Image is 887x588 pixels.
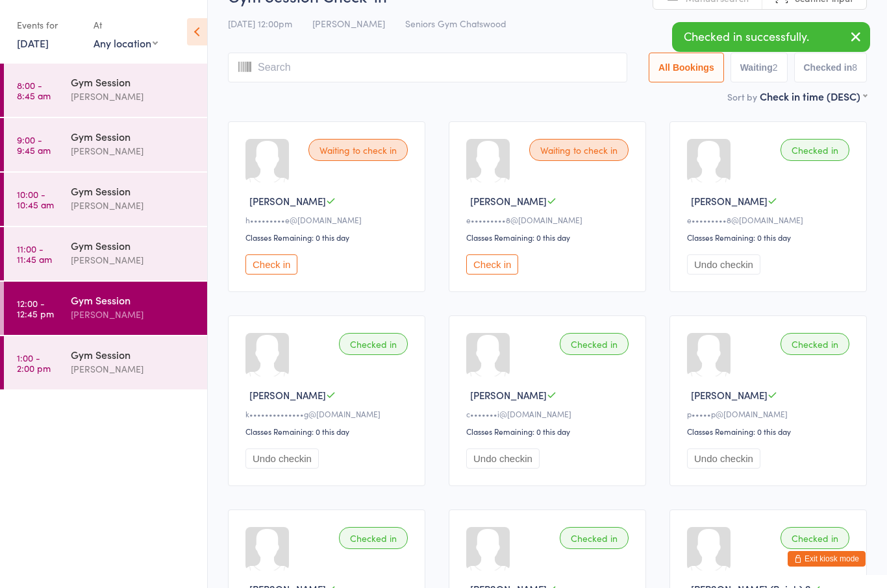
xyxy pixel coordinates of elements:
a: 9:00 -9:45 amGym Session[PERSON_NAME] [4,118,207,171]
div: [PERSON_NAME] [71,252,196,267]
time: 8:00 - 8:45 am [17,80,51,101]
time: 1:00 - 2:00 pm [17,352,51,373]
div: [PERSON_NAME] [71,307,196,322]
button: Undo checkin [245,448,319,469]
div: 8 [852,62,857,73]
div: e•••••••••8@[DOMAIN_NAME] [466,214,632,225]
span: [PERSON_NAME] [691,194,768,208]
time: 11:00 - 11:45 am [17,243,52,264]
div: Any location [94,36,158,50]
div: Checked in [781,333,849,355]
div: Gym Session [71,293,196,307]
div: Events for [17,14,81,36]
div: Classes Remaining: 0 this day [245,232,412,243]
a: 10:00 -10:45 amGym Session[PERSON_NAME] [4,173,207,226]
div: p•••••p@[DOMAIN_NAME] [687,408,853,419]
button: Check in [245,254,297,275]
div: [PERSON_NAME] [71,361,196,376]
time: 10:00 - 10:45 am [17,189,54,210]
a: 12:00 -12:45 pmGym Session[PERSON_NAME] [4,282,207,335]
span: [PERSON_NAME] [691,388,768,402]
span: [PERSON_NAME] [249,194,326,208]
div: e•••••••••8@[DOMAIN_NAME] [687,214,853,225]
div: Checked in [560,527,629,549]
a: 11:00 -11:45 amGym Session[PERSON_NAME] [4,227,207,280]
div: Classes Remaining: 0 this day [687,426,853,437]
div: Checked in [560,333,629,355]
span: [PERSON_NAME] [312,17,385,30]
div: 2 [773,62,778,73]
button: Check in [466,254,518,275]
div: Gym Session [71,129,196,143]
a: [DATE] [17,36,49,50]
span: [PERSON_NAME] [470,388,547,402]
div: Checked in successfully. [672,22,870,52]
div: [PERSON_NAME] [71,143,196,158]
button: Undo checkin [687,448,760,469]
div: At [94,14,158,36]
div: k••••••••••••••g@[DOMAIN_NAME] [245,408,412,419]
span: [PERSON_NAME] [249,388,326,402]
div: Checked in [781,527,849,549]
a: 1:00 -2:00 pmGym Session[PERSON_NAME] [4,336,207,389]
button: Checked in8 [794,53,868,82]
span: [PERSON_NAME] [470,194,547,208]
div: Gym Session [71,184,196,198]
div: Checked in [781,139,849,161]
button: Undo checkin [687,254,760,275]
div: Classes Remaining: 0 this day [466,232,632,243]
div: Waiting to check in [529,139,629,161]
div: c•••••••i@[DOMAIN_NAME] [466,408,632,419]
div: Waiting to check in [308,139,408,161]
div: Classes Remaining: 0 this day [466,426,632,437]
time: 9:00 - 9:45 am [17,134,51,155]
label: Sort by [727,90,757,103]
div: Checked in [339,333,408,355]
div: Checked in [339,527,408,549]
div: Classes Remaining: 0 this day [687,232,853,243]
div: [PERSON_NAME] [71,198,196,213]
div: [PERSON_NAME] [71,89,196,104]
div: Classes Remaining: 0 this day [245,426,412,437]
span: [DATE] 12:00pm [228,17,292,30]
button: Exit kiosk mode [788,551,866,567]
div: Gym Session [71,347,196,361]
input: Search [228,53,627,82]
span: Seniors Gym Chatswood [405,17,506,30]
button: Waiting2 [731,53,788,82]
div: Gym Session [71,238,196,252]
div: Gym Session [71,75,196,89]
time: 12:00 - 12:45 pm [17,298,54,319]
a: 8:00 -8:45 amGym Session[PERSON_NAME] [4,64,207,117]
div: Check in time (DESC) [760,89,867,103]
button: All Bookings [649,53,724,82]
div: h•••••••••e@[DOMAIN_NAME] [245,214,412,225]
button: Undo checkin [466,448,540,469]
